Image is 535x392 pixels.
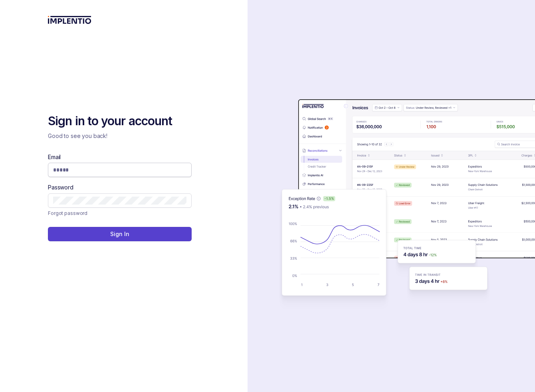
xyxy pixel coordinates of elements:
label: Email [48,153,61,161]
button: Sign In [48,227,192,241]
p: Forgot password [48,209,87,217]
h2: Sign in to your account [48,113,192,129]
p: Good to see you back! [48,132,192,140]
p: Sign In [110,230,129,238]
a: Link Forgot password [48,209,87,217]
img: logo [48,16,91,24]
label: Password [48,183,73,191]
